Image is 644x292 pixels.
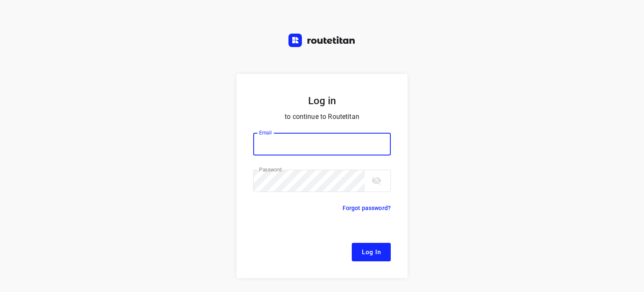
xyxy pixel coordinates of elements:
[253,94,391,108] h5: Log in
[368,172,385,189] button: toggle password visibility
[253,111,391,123] p: to continue to Routetitan
[362,247,381,258] span: Log In
[352,243,391,261] button: Log In
[288,34,356,47] img: Routetitan
[343,203,391,213] p: Forgot password?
